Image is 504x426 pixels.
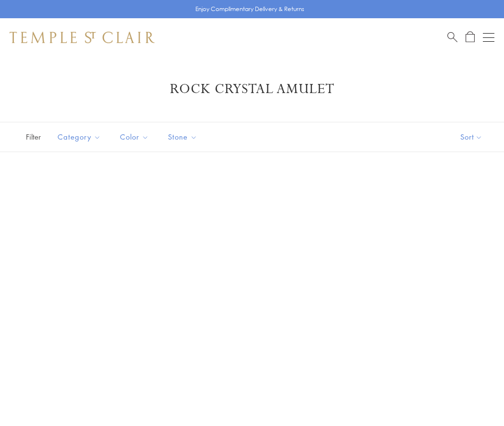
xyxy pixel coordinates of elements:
[115,131,156,143] span: Color
[447,31,457,43] a: Search
[483,32,494,43] button: Open navigation
[10,32,155,43] img: Temple St. Clair
[195,4,304,14] p: Enjoy Complimentary Delivery & Returns
[163,131,204,143] span: Stone
[113,126,156,148] button: Color
[50,126,108,148] button: Category
[439,122,504,152] button: Show sort by
[53,131,108,143] span: Category
[466,31,475,43] a: Open Shopping Bag
[24,81,480,98] h1: Rock Crystal Amulet
[161,126,204,148] button: Stone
